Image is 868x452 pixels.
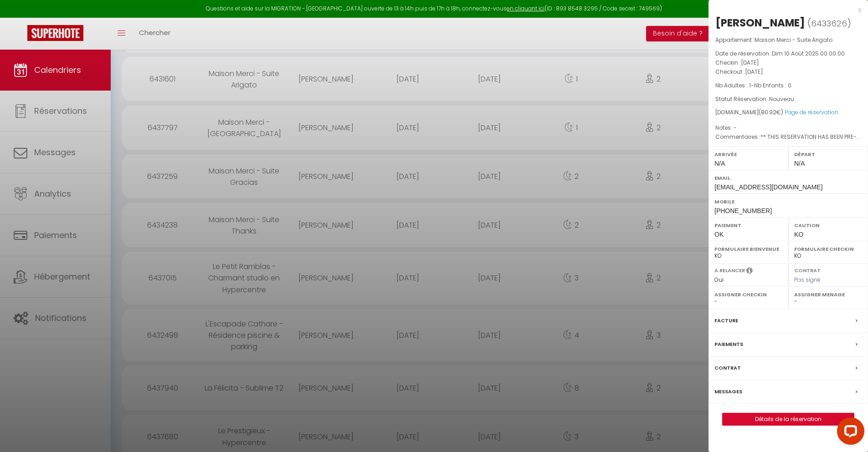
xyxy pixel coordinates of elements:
[714,231,724,238] span: OK
[734,124,737,132] span: -
[714,221,782,230] label: Paiement
[759,108,783,116] span: ( €)
[714,183,822,191] span: [EMAIL_ADDRESS][DOMAIN_NAME]
[715,36,861,45] p: Appartement :
[769,95,794,103] span: Nouveau
[794,290,862,299] label: Assigner Menage
[714,267,745,274] label: A relancer
[715,132,861,142] p: Commentaires :
[794,267,821,273] label: Contrat
[715,81,751,89] span: Nb Adultes : 1
[794,244,862,254] label: Formulaire Checkin
[754,81,791,89] span: Nb Enfants : 0
[746,267,753,277] i: Sélectionner OUI si vous souhaiter envoyer les séquences de messages post-checkout
[761,108,776,116] span: 80.92
[714,363,741,373] label: Contrat
[714,160,725,167] span: N/A
[745,68,763,76] span: [DATE]
[722,413,854,426] button: Détails de la réservation
[794,221,862,230] label: Caution
[714,197,862,206] label: Mobile
[714,340,743,349] label: Paiements
[714,244,782,254] label: Formulaire Bienvenue
[755,36,832,44] span: Maison Merci - Suite Arigato
[715,81,861,90] p: -
[772,50,845,57] span: Dim 10 Août 2025 00:00:00
[714,316,738,325] label: Facture
[715,58,861,67] p: Checkin :
[714,207,772,214] span: [PHONE_NUMBER]
[807,17,851,30] span: ( )
[794,150,862,159] label: Départ
[794,276,821,284] span: Pas signé
[741,59,759,66] span: [DATE]
[830,414,868,452] iframe: LiveChat chat widget
[794,160,805,167] span: N/A
[715,67,861,76] p: Checkout :
[714,150,782,159] label: Arrivée
[715,95,861,104] p: Statut Réservation :
[715,15,805,30] div: [PERSON_NAME]
[811,18,847,29] span: 6433626
[715,108,861,117] div: [DOMAIN_NAME]
[715,49,861,58] p: Date de réservation :
[794,231,803,238] span: KO
[714,387,742,396] label: Messages
[709,5,861,15] div: x
[723,413,854,425] a: Détails de la réservation
[785,108,838,116] a: Page de réservation
[714,290,782,299] label: Assigner Checkin
[715,123,861,132] p: Notes :
[714,173,862,183] label: Email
